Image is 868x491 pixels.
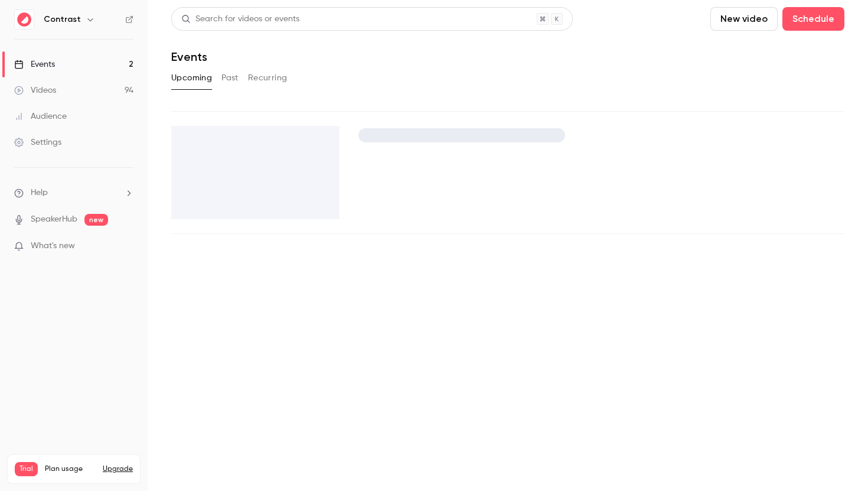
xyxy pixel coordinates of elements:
[45,464,96,474] span: Plan usage
[84,214,108,226] span: new
[31,240,75,252] span: What's new
[171,50,207,64] h1: Events
[14,187,133,199] li: help-dropdown-opener
[710,7,778,31] button: New video
[15,462,38,476] span: Trial
[31,187,48,199] span: Help
[44,14,81,25] h6: Contrast
[103,464,133,474] button: Upgrade
[248,69,288,87] button: Recurring
[31,213,77,226] a: SpeakerHub
[171,69,212,87] button: Upcoming
[181,13,299,25] div: Search for videos or events
[14,84,56,96] div: Videos
[15,10,34,29] img: Contrast
[14,110,67,122] div: Audience
[14,58,55,70] div: Events
[221,69,239,87] button: Past
[14,136,61,148] div: Settings
[782,7,844,31] button: Schedule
